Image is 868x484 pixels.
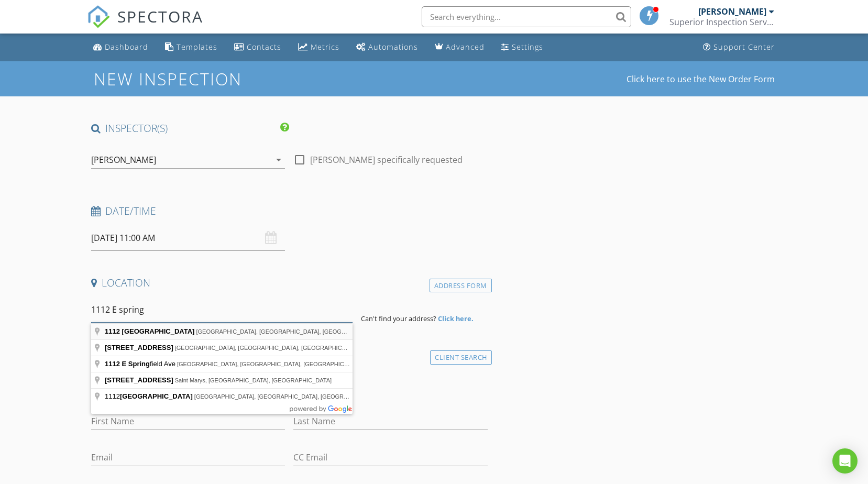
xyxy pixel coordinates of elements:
a: Contacts [230,38,285,57]
a: Advanced [431,38,489,57]
a: Automations (Basic) [352,38,422,57]
span: 1112 [105,327,120,335]
a: Settings [497,38,547,57]
div: Dashboard [105,42,148,52]
span: field Ave [105,360,177,368]
i: arrow_drop_down [272,153,285,166]
a: Dashboard [89,38,152,57]
input: Search everything... [422,6,631,27]
strong: Click here. [438,314,474,323]
div: Client Search [430,350,492,365]
img: The Best Home Inspection Software - Spectora [87,5,110,28]
div: Automations [368,42,418,52]
div: [PERSON_NAME] [698,6,766,17]
a: Metrics [294,38,344,57]
span: [GEOGRAPHIC_DATA] [120,392,193,400]
span: [GEOGRAPHIC_DATA], [GEOGRAPHIC_DATA], [GEOGRAPHIC_DATA] [177,361,364,367]
div: Advanced [446,42,485,52]
a: Support Center [699,38,779,57]
span: 1112 [105,392,194,400]
span: Can't find your address? [361,314,436,323]
h4: Date/Time [91,204,488,218]
div: Metrics [311,42,339,52]
div: Contacts [247,42,281,52]
div: Support Center [713,42,775,52]
h4: Location [91,276,488,290]
span: E Spring [122,360,150,368]
span: [GEOGRAPHIC_DATA], [GEOGRAPHIC_DATA], [GEOGRAPHIC_DATA] [175,345,361,351]
span: 1112 [105,360,120,368]
input: Select date [91,225,285,251]
div: Settings [512,42,543,52]
h4: INSPECTOR(S) [91,122,290,135]
div: Templates [177,42,217,52]
label: [PERSON_NAME] specifically requested [310,155,463,165]
span: [GEOGRAPHIC_DATA], [GEOGRAPHIC_DATA], [GEOGRAPHIC_DATA] [196,328,382,335]
span: SPECTORA [117,5,203,27]
a: Click here to use the New Order Form [627,75,775,83]
a: Templates [161,38,222,57]
span: [STREET_ADDRESS] [105,344,173,351]
span: [STREET_ADDRESS] [105,376,173,384]
div: Superior Inspection Services [669,17,774,27]
span: Saint Marys, [GEOGRAPHIC_DATA], [GEOGRAPHIC_DATA] [175,377,332,383]
div: Open Intercom Messenger [832,448,858,474]
h1: New Inspection [94,70,326,88]
div: [PERSON_NAME] [91,155,156,164]
input: Address Search [91,297,353,323]
a: SPECTORA [87,14,203,36]
span: [GEOGRAPHIC_DATA], [GEOGRAPHIC_DATA], [GEOGRAPHIC_DATA] [194,393,381,400]
div: Address Form [430,279,492,293]
span: [GEOGRAPHIC_DATA] [122,327,195,335]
